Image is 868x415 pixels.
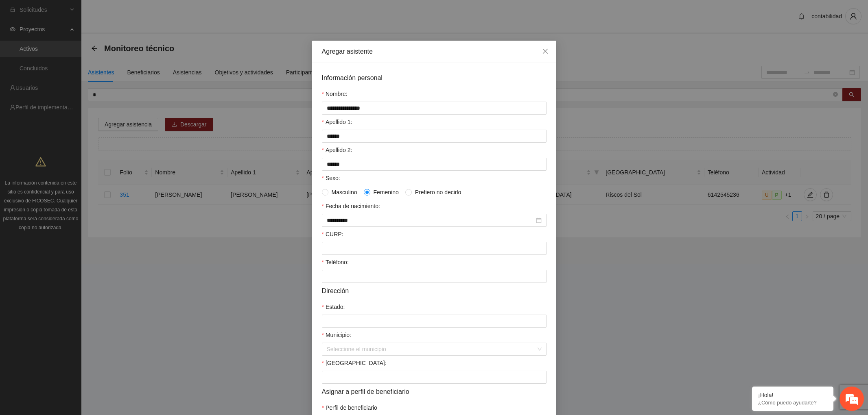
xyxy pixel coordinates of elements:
[322,230,343,239] label: CURP:
[322,73,383,83] span: Información personal
[322,242,547,255] input: CURP:
[322,47,547,56] div: Agregar asistente
[322,130,547,143] input: Apellido 1:
[327,343,536,355] input: Municipio:
[758,392,827,398] div: ¡Hola!
[412,188,465,197] span: Prefiero no decirlo
[370,188,402,197] span: Femenino
[322,258,349,267] label: Teléfono:
[322,102,547,115] input: Nombre:
[322,89,348,98] label: Nombre:
[328,188,361,197] span: Masculino
[322,330,351,339] label: Municipio:
[322,146,352,154] label: Apellido 2:
[322,359,387,367] label: Colonia:
[322,315,547,328] input: Estado:
[322,371,547,384] input: Colonia:
[327,216,534,225] input: Fecha de nacimiento:
[542,48,549,54] span: close
[534,41,556,63] button: Close
[758,400,827,406] p: ¿Cómo puedo ayudarte?
[322,286,349,296] span: Dirección
[322,403,377,412] label: Perfil de beneficiario
[322,387,409,397] span: Asignar a perfil de beneficiario
[322,202,380,211] label: Fecha de nacimiento:
[322,174,340,183] label: Sexo:
[322,158,547,171] input: Apellido 2:
[322,270,547,283] input: Teléfono:
[322,117,352,126] label: Apellido 1:
[322,302,345,311] label: Estado:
